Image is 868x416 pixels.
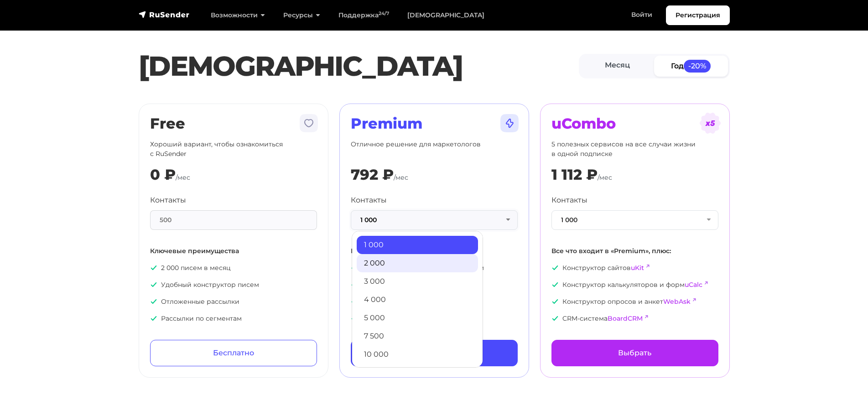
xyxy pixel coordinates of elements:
[398,6,494,25] a: [DEMOGRAPHIC_DATA]
[150,298,157,305] img: icon-ok.svg
[499,112,520,134] img: tarif-premium.svg
[551,281,559,288] img: icon-ok.svg
[608,314,643,322] a: BoardCRM
[598,173,612,182] span: /мес
[357,364,478,382] a: 13 000
[551,166,598,183] div: 1 112 ₽
[551,263,718,273] p: Конструктор сайтов
[351,166,394,183] div: 792 ₽
[551,297,718,307] p: Конструктор опросов и анкет
[139,10,190,19] img: RuSender
[150,280,317,290] p: Удобный конструктор писем
[581,56,655,76] a: Месяц
[357,236,478,254] a: 1 000
[351,195,387,206] label: Контакты
[357,345,478,364] a: 10 000
[150,264,157,271] img: icon-ok.svg
[551,115,718,132] h2: uCombo
[351,246,518,256] p: Все что входит в «Free», плюс:
[666,5,730,25] a: Регистрация
[351,115,518,132] h2: Premium
[298,112,320,134] img: tarif-free.svg
[351,264,358,271] img: icon-ok.svg
[622,5,661,24] a: Войти
[551,264,559,271] img: icon-ok.svg
[357,327,478,345] a: 7 500
[551,280,718,290] p: Конструктор калькуляторов и форм
[663,297,691,306] a: WebAsk
[631,264,644,272] a: uKit
[150,246,317,256] p: Ключевые преимущества
[357,291,478,309] a: 4 000
[150,140,317,159] p: Хороший вариант, чтобы ознакомиться с RuSender
[551,340,718,366] a: Выбрать
[357,309,478,327] a: 5 000
[551,246,718,256] p: Все что входит в «Premium», плюс:
[699,112,721,134] img: tarif-ucombo.svg
[551,210,718,230] button: 1 000
[351,280,518,290] p: Приоритетная поддержка
[379,10,389,16] sup: 24/7
[357,272,478,291] a: 3 000
[150,263,317,273] p: 2 000 писем в месяц
[329,6,398,25] a: Поддержка24/7
[150,315,157,322] img: icon-ok.svg
[150,340,317,366] a: Бесплатно
[551,298,559,305] img: icon-ok.svg
[351,140,518,159] p: Отличное решение для маркетологов
[202,6,274,25] a: Возможности
[351,314,518,323] p: Приоритетная модерация
[351,298,358,305] img: icon-ok.svg
[150,314,317,323] p: Рассылки по сегментам
[274,6,329,25] a: Ресурсы
[351,281,358,288] img: icon-ok.svg
[150,195,186,206] label: Контакты
[551,315,559,322] img: icon-ok.svg
[654,56,728,76] a: Год
[351,210,518,230] button: 1 000
[351,340,518,366] a: Выбрать
[139,50,579,83] h1: [DEMOGRAPHIC_DATA]
[352,231,483,368] ul: 1 000
[685,281,702,289] a: uCalc
[551,140,718,159] p: 5 полезных сервисов на все случаи жизни в одной подписке
[551,195,587,206] label: Контакты
[351,297,518,307] p: Помощь с импортом базы
[351,315,358,322] img: icon-ok.svg
[351,263,518,273] p: Неограниченное количество писем
[150,297,317,307] p: Отложенные рассылки
[684,60,711,72] span: -20%
[176,173,190,182] span: /мес
[357,254,478,272] a: 2 000
[150,281,157,288] img: icon-ok.svg
[150,115,317,132] h2: Free
[394,173,408,182] span: /мес
[150,166,176,183] div: 0 ₽
[551,314,718,323] p: CRM-система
